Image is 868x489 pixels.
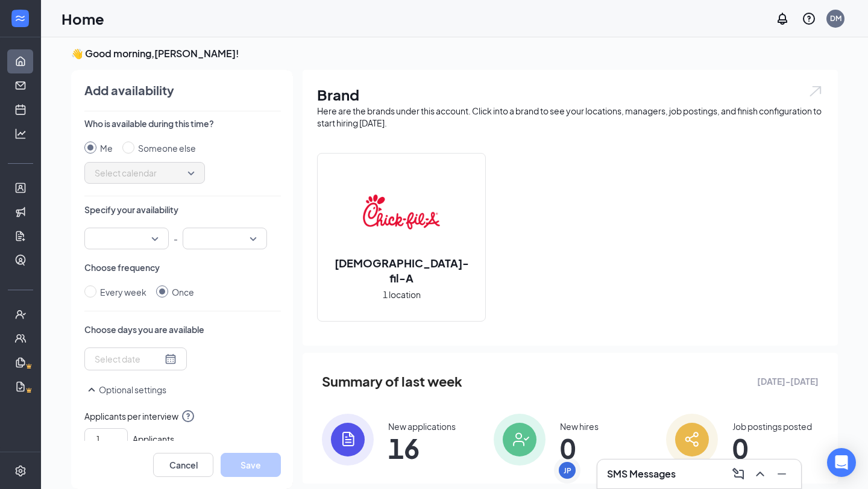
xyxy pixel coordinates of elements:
[827,448,856,477] div: Open Intercom Messenger
[388,420,456,432] div: New applications
[775,11,790,26] svg: Notifications
[560,437,599,459] span: 0
[732,420,812,432] div: Job postings posted
[802,11,816,26] svg: QuestionInfo
[830,13,841,23] div: DM
[494,414,546,466] img: icon
[84,323,281,335] p: Choose days you are available
[729,464,748,484] button: ComposeMessage
[14,128,27,140] svg: Analysis
[71,47,838,60] h3: 👋 Good morning, [PERSON_NAME] !
[363,173,440,251] img: Chick-fil-A
[14,308,27,320] svg: UserCheck
[731,467,746,481] svg: ComposeMessage
[90,430,127,448] input: 1
[750,464,770,484] button: ChevronUp
[808,84,823,98] img: open.6027fd2a22e1237b5b06.svg
[732,437,812,459] span: 0
[84,382,99,397] svg: SmallChevronUp
[322,371,462,392] span: Summary of last week
[100,285,146,299] div: Every week
[84,261,281,273] p: Choose frequency
[607,467,676,481] h3: SMS Messages
[174,228,178,249] p: -
[564,466,571,476] div: JP
[153,453,213,477] button: Cancel
[317,84,823,105] h1: Brand
[181,409,195,423] svg: QuestionInfo
[61,8,104,29] h1: Home
[666,414,718,466] img: icon
[84,204,281,216] p: Specify your availability
[84,423,281,450] div: Applicants
[138,142,196,155] div: Someone else
[753,467,767,481] svg: ChevronUp
[322,414,374,466] img: icon
[14,465,27,477] svg: Settings
[388,437,456,459] span: 16
[772,464,791,484] button: Minimize
[318,255,485,285] h2: [DEMOGRAPHIC_DATA]-fil-A
[84,117,281,129] p: Who is available during this time?
[317,105,823,129] div: Here are the brands under this account. Click into a brand to see your locations, managers, job p...
[757,375,819,388] span: [DATE] - [DATE]
[383,288,421,301] span: 1 location
[84,82,174,99] h4: Add availability
[95,164,195,182] span: Select calendar
[100,142,113,155] div: Me
[560,420,599,432] div: New hires
[84,382,166,397] button: SmallChevronUpOptional settings
[84,409,281,423] span: Applicants per interview
[14,12,26,24] svg: WorkstreamLogo
[221,453,281,477] button: Save
[775,467,789,481] svg: Minimize
[172,285,194,299] div: Once
[95,352,162,366] input: Select date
